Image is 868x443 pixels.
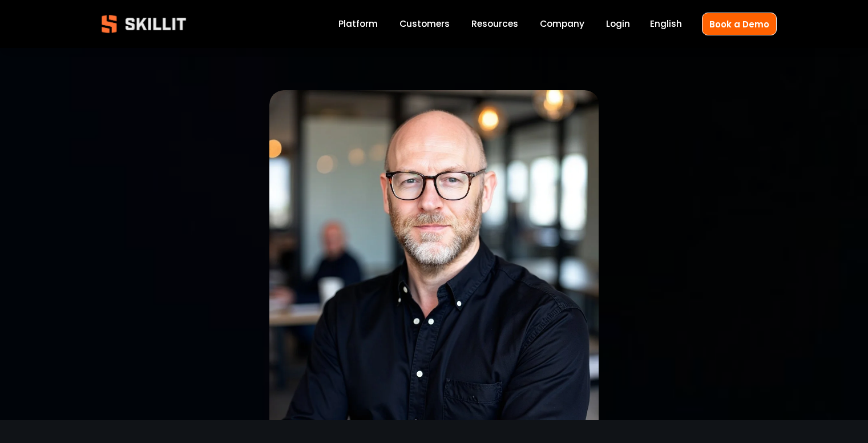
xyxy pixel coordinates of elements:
a: Platform [338,17,378,32]
a: folder dropdown [471,17,518,32]
a: Customers [399,17,450,32]
span: English [650,17,682,30]
img: Skillit [92,7,196,41]
a: Login [606,17,630,32]
div: language picker [650,17,682,32]
a: Company [540,17,584,32]
a: Book a Demo [702,13,777,35]
span: Resources [471,17,518,30]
